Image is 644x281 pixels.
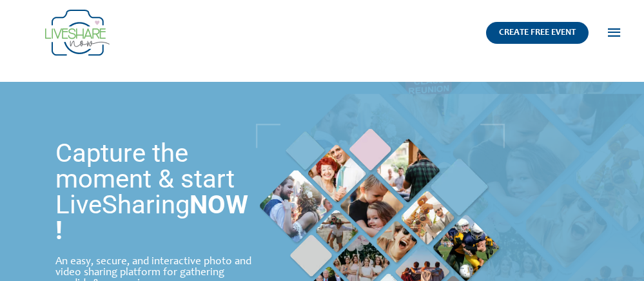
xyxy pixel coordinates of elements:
[45,10,110,56] img: LiveShare logo - Capture & Share Event Memories
[55,140,253,244] h1: Capture the moment & start LiveSharing
[486,22,589,44] a: CREATE FREE EVENT
[55,189,248,246] strong: NOW!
